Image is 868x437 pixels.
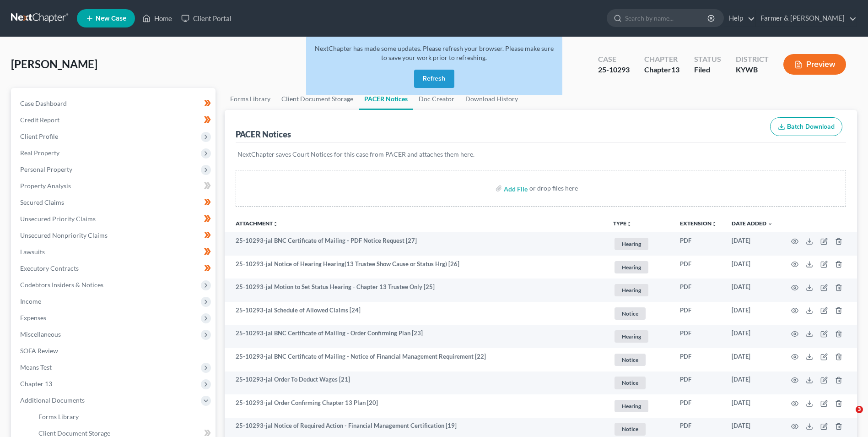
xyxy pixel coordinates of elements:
[724,325,780,349] td: [DATE]
[276,88,359,110] a: Client Document Storage
[20,347,58,355] span: SOFA Review
[613,352,665,367] a: Notice
[20,116,59,124] span: Credit Report
[673,371,724,395] td: PDF
[613,260,665,275] a: Hearing
[767,221,773,227] i: expand_more
[20,215,96,223] span: Unsecured Priority Claims
[20,149,59,157] span: Real Property
[598,65,630,75] div: 25-10293
[598,54,630,65] div: Case
[615,238,648,250] span: Hearing
[671,65,679,74] span: 13
[724,279,780,302] td: [DATE]
[225,348,606,371] td: 25-10293-jal BNC Certificate of Mailing - Notice of Financial Management Requirement [22]
[694,54,721,65] div: Status
[20,248,45,256] span: Lawsuits
[673,232,724,256] td: PDF
[225,394,606,418] td: 25-10293-jal Order Confirming Chapter 13 Plan [20]
[724,302,780,325] td: [DATE]
[736,65,769,75] div: KYWB
[615,284,648,296] span: Hearing
[38,429,110,437] span: Client Document Storage
[673,302,724,325] td: PDF
[20,198,64,206] span: Secured Claims
[31,409,216,425] a: Forms Library
[615,330,648,343] span: Hearing
[615,307,646,320] span: Notice
[13,227,216,244] a: Unsecured Nonpriority Claims
[680,220,717,227] a: Extensionunfold_more
[225,232,606,256] td: 25-10293-jal BNC Certificate of Mailing - PDF Notice Request [27]
[613,306,665,321] a: Notice
[20,314,46,322] span: Expenses
[712,221,717,227] i: unfold_more
[13,194,216,211] a: Secured Claims
[625,10,709,27] input: Search by name...
[613,283,665,298] a: Hearing
[787,123,835,131] span: Batch Download
[644,65,679,75] div: Chapter
[138,10,177,27] a: Home
[13,244,216,260] a: Lawsuits
[225,371,606,395] td: 25-10293-jal Order To Deduct Wages [21]
[756,10,857,27] a: Farmer & [PERSON_NAME]
[613,375,665,390] a: Notice
[225,88,276,110] a: Forms Library
[724,10,755,27] a: Help
[414,70,454,88] button: Refresh
[613,421,665,437] a: Notice
[96,15,126,22] span: New Case
[626,221,632,227] i: unfold_more
[20,297,41,305] span: Income
[724,371,780,395] td: [DATE]
[770,117,842,137] button: Batch Download
[644,54,679,65] div: Chapter
[225,279,606,302] td: 25-10293-jal Motion to Set Status Hearing - Chapter 13 Trustee Only [25]
[673,279,724,302] td: PDF
[225,325,606,349] td: 25-10293-jal BNC Certificate of Mailing - Order Confirming Plan [23]
[273,221,278,227] i: unfold_more
[20,132,58,140] span: Client Profile
[225,302,606,325] td: 25-10293-jal Schedule of Allowed Claims [24]
[615,400,648,412] span: Hearing
[20,165,72,173] span: Personal Property
[13,343,216,359] a: SOFA Review
[20,231,108,239] span: Unsecured Nonpriority Claims
[236,220,278,227] a: Attachmentunfold_more
[724,348,780,371] td: [DATE]
[615,261,648,273] span: Hearing
[732,220,773,227] a: Date Added expand_more
[736,54,769,65] div: District
[13,260,216,277] a: Executory Contracts
[615,377,646,389] span: Notice
[20,396,85,404] span: Additional Documents
[615,354,646,366] span: Notice
[20,99,67,107] span: Case Dashboard
[613,236,665,251] a: Hearing
[613,329,665,344] a: Hearing
[837,406,859,428] iframe: Intercom live chat
[783,54,846,75] button: Preview
[13,211,216,227] a: Unsecured Priority Claims
[529,184,578,193] div: or drop files here
[20,281,103,289] span: Codebtors Insiders & Notices
[237,150,844,159] p: NextChapter saves Court Notices for this case from PACER and attaches them here.
[673,394,724,418] td: PDF
[673,348,724,371] td: PDF
[20,363,52,371] span: Means Test
[13,178,216,194] a: Property Analysis
[13,95,216,112] a: Case Dashboard
[20,182,71,190] span: Property Analysis
[177,10,236,27] a: Client Portal
[13,112,216,128] a: Credit Report
[11,57,97,71] span: [PERSON_NAME]
[694,65,721,75] div: Filed
[613,399,665,414] a: Hearing
[315,44,554,61] span: NextChapter has made some updates. Please refresh your browser. Please make sure to save your wor...
[20,380,52,388] span: Chapter 13
[225,256,606,279] td: 25-10293-jal Notice of Hearing Hearing(13 Trustee Show Cause or Status Hrg) [26]
[38,413,79,421] span: Forms Library
[673,325,724,349] td: PDF
[724,232,780,256] td: [DATE]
